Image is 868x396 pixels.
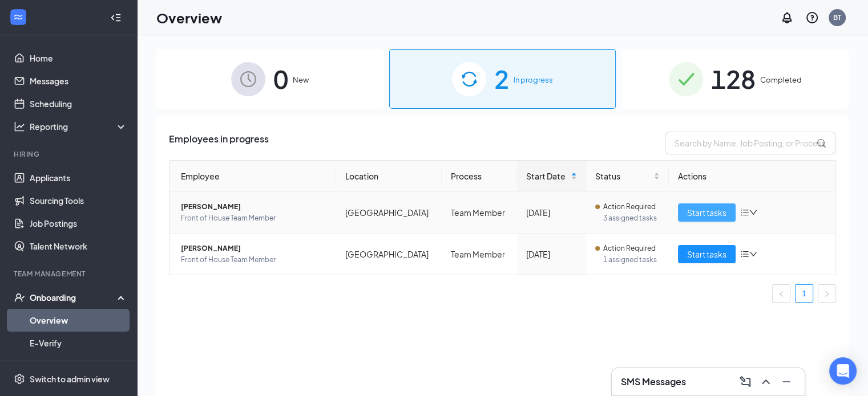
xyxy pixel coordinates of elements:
[777,373,796,391] button: Minimize
[30,332,127,354] a: E-Verify
[757,373,775,391] button: ChevronUp
[336,192,442,234] td: [GEOGRAPHIC_DATA]
[526,170,568,182] span: Start Date
[442,161,517,192] th: Process
[30,354,127,377] a: Onboarding Documents
[514,74,553,85] span: In progress
[678,245,736,263] button: Start tasks
[30,235,127,258] a: Talent Network
[181,201,327,213] span: [PERSON_NAME]
[796,285,813,302] a: 1
[736,373,754,391] button: ComposeMessage
[795,284,813,303] li: 1
[740,250,749,259] span: bars
[772,284,790,303] li: Previous Page
[760,74,802,85] span: Completed
[181,254,327,266] span: Front of House Team Member
[293,74,309,85] span: New
[595,170,652,182] span: Status
[181,213,327,224] span: Front of House Team Member
[829,357,857,385] div: Open Intercom Messenger
[818,284,836,303] button: right
[526,248,577,260] div: [DATE]
[30,189,127,212] a: Sourcing Tools
[14,149,125,159] div: Hiring
[30,121,128,132] div: Reporting
[759,375,773,389] svg: ChevronUp
[823,291,830,297] span: right
[780,11,794,25] svg: Notifications
[833,13,841,22] div: BT
[156,8,222,27] h1: Overview
[526,206,577,219] div: [DATE]
[711,59,756,99] span: 128
[181,243,327,254] span: [PERSON_NAME]
[678,203,736,222] button: Start tasks
[13,11,24,23] svg: WorkstreamLogo
[169,132,269,154] span: Employees in progress
[30,166,127,189] a: Applicants
[603,243,656,254] span: Action Required
[30,47,127,70] a: Home
[749,250,757,258] span: down
[780,375,793,389] svg: Minimize
[30,292,118,303] div: Onboarding
[442,192,517,234] td: Team Member
[740,208,749,217] span: bars
[30,309,127,332] a: Overview
[169,161,336,192] th: Employee
[14,121,25,132] svg: Analysis
[14,373,25,385] svg: Settings
[336,161,442,192] th: Location
[110,12,122,23] svg: Collapse
[687,248,726,260] span: Start tasks
[336,234,442,275] td: [GEOGRAPHIC_DATA]
[687,206,726,219] span: Start tasks
[603,213,660,224] span: 3 assigned tasks
[749,209,757,217] span: down
[778,291,785,297] span: left
[772,284,790,303] button: left
[621,375,686,388] h3: SMS Messages
[818,284,836,303] li: Next Page
[30,70,127,92] a: Messages
[665,132,836,154] input: Search by Name, Job Posting, or Process
[586,161,669,192] th: Status
[805,11,819,25] svg: QuestionInfo
[669,161,835,192] th: Actions
[603,201,656,213] span: Action Required
[14,269,125,279] div: Team Management
[30,92,127,115] a: Scheduling
[30,212,127,235] a: Job Postings
[14,292,25,303] svg: UserCheck
[738,375,752,389] svg: ComposeMessage
[603,254,660,266] span: 1 assigned tasks
[30,373,110,385] div: Switch to admin view
[494,59,509,99] span: 2
[273,59,288,99] span: 0
[442,234,517,275] td: Team Member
